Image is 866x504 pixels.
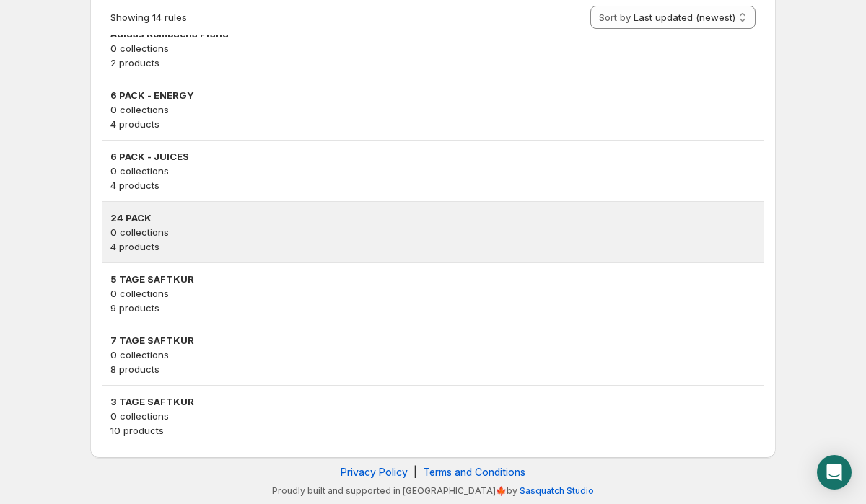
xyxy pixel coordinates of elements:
div: Open Intercom Messenger [817,455,852,490]
a: Privacy Policy [341,466,408,478]
p: 0 collections [110,102,756,117]
span: Showing 14 rules [110,12,187,23]
h3: 7 TAGE SAFTKUR [110,333,756,348]
a: Terms and Conditions [423,466,525,478]
h3: 6 PACK - ENERGY [110,88,756,102]
h3: 5 TAGE SAFTKUR [110,272,756,286]
p: 0 collections [110,348,756,362]
p: 8 products [110,362,756,376]
p: 10 products [110,423,756,438]
p: 2 products [110,56,756,70]
h3: 3 TAGE SAFTKUR [110,394,756,409]
p: 0 collections [110,286,756,301]
p: 0 collections [110,41,756,56]
span: | [414,466,417,478]
p: 4 products [110,178,756,193]
h3: 24 PACK [110,211,756,225]
p: 0 collections [110,225,756,239]
p: 4 products [110,239,756,254]
h3: 6 PACK - JUICES [110,149,756,164]
a: Sasquatch Studio [520,485,594,496]
p: 4 products [110,117,756,131]
p: 0 collections [110,164,756,178]
p: 9 products [110,301,756,315]
p: Proudly built and supported in [GEOGRAPHIC_DATA]🍁by [97,485,769,497]
p: 0 collections [110,409,756,423]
